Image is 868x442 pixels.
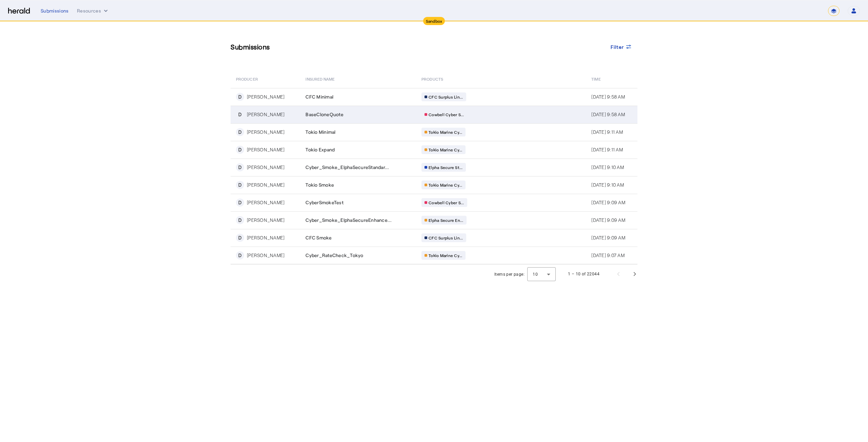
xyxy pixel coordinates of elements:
[305,234,332,241] span: CFC Smoke
[305,164,389,171] span: Cyber_Smoke_ElphaSecureStandar...
[247,93,284,100] div: [PERSON_NAME]
[77,7,109,14] button: Resources dropdown menu
[429,129,462,135] span: Tokio Marine Cy...
[429,165,463,170] span: Elpha Secure St...
[247,182,284,188] div: [PERSON_NAME]
[231,69,637,265] table: Table view of all submissions by your platform
[591,182,624,188] span: [DATE] 9:10 AM
[236,163,244,171] div: D
[429,94,463,100] span: CFC Surplus Lin...
[305,93,333,100] span: CFC Minimal
[429,112,464,117] span: Cowbell Cyber S...
[236,75,258,82] span: PRODUCER
[305,129,335,135] span: Tokio Minimal
[611,43,624,50] span: Filter
[236,181,244,189] div: D
[591,94,625,100] span: [DATE] 9:58 AM
[591,147,623,152] span: [DATE] 9:11 AM
[421,75,443,82] span: PRODUCTS
[236,128,244,136] div: D
[305,252,363,259] span: Cyber_RateCheck_Tokyo
[591,217,625,223] span: [DATE] 9:09 AM
[568,271,599,277] div: 1 – 10 of 22044
[305,217,392,224] span: Cyber_Smoke_ElphaSecureEnhance...
[429,182,462,188] span: Tokio Marine Cy...
[591,111,625,117] span: [DATE] 9:58 AM
[591,164,624,170] span: [DATE] 9:10 AM
[591,235,625,240] span: [DATE] 9:09 AM
[494,271,525,278] div: Items per page:
[591,252,625,258] span: [DATE] 9:07 AM
[8,8,30,14] img: Herald Logo
[236,216,244,224] div: D
[247,129,284,135] div: [PERSON_NAME]
[236,146,244,154] div: D
[305,111,343,118] span: BaseCloneQuote
[429,217,463,223] span: Elpha Secure En...
[305,75,335,82] span: Insured Name
[41,7,69,14] div: Submissions
[247,146,284,153] div: [PERSON_NAME]
[591,75,600,82] span: Time
[429,253,462,258] span: Tokio Marine Cy...
[305,146,335,153] span: Tokio Expand
[247,234,284,241] div: [PERSON_NAME]
[247,199,284,206] div: [PERSON_NAME]
[236,251,244,259] div: D
[605,41,638,53] button: Filter
[591,199,625,205] span: [DATE] 9:09 AM
[247,111,284,118] div: [PERSON_NAME]
[429,200,464,205] span: Cowbell Cyber S...
[591,129,623,135] span: [DATE] 9:11 AM
[247,164,284,171] div: [PERSON_NAME]
[627,266,643,282] button: Next page
[236,234,244,242] div: D
[236,110,244,119] div: D
[236,198,244,207] div: D
[305,199,343,206] span: CyberSmokeTest
[429,235,463,240] span: CFC Surplus Lin...
[423,17,445,25] div: Sandbox
[429,147,462,152] span: Tokio Marine Cy...
[231,42,270,51] h3: Submissions
[247,217,284,224] div: [PERSON_NAME]
[236,93,244,101] div: D
[247,252,284,259] div: [PERSON_NAME]
[305,182,334,188] span: Tokio Smoke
